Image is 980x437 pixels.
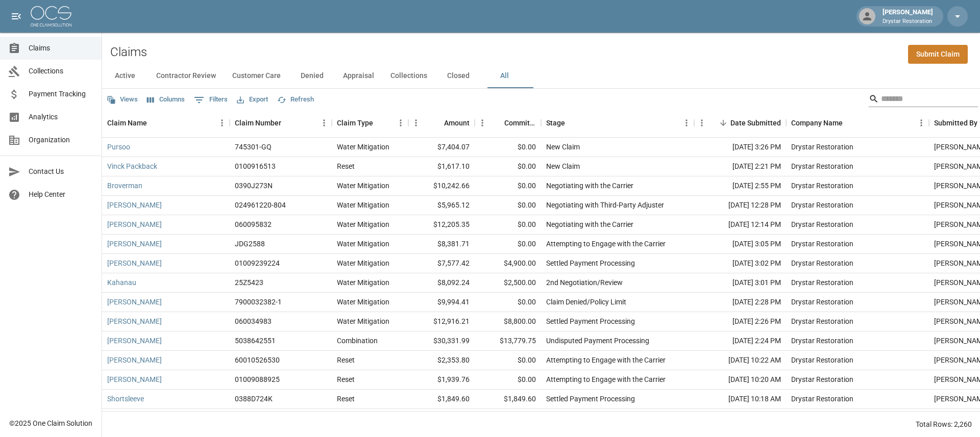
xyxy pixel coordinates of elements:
[107,297,162,307] a: [PERSON_NAME]
[475,196,541,215] div: $0.00
[694,390,786,409] div: [DATE] 10:18 AM
[843,116,857,130] button: Sort
[235,316,272,326] div: 060034983
[29,43,93,54] span: Claims
[694,215,786,235] div: [DATE] 12:14 PM
[235,142,272,152] div: 745301-GQ
[230,109,332,137] div: Claim Number
[694,235,786,254] div: [DATE] 3:05 PM
[791,161,853,171] div: Drystar Restoration
[546,109,565,137] div: Stage
[716,116,730,130] button: Sort
[694,138,786,157] div: [DATE] 3:26 PM
[408,176,475,196] div: $10,242.66
[393,115,408,131] button: Menu
[546,374,666,384] div: Attempting to Engage with the Carrier
[31,6,71,27] img: ocs-logo-white-transparent.png
[694,351,786,370] div: [DATE] 10:22 AM
[791,258,853,268] div: Drystar Restoration
[235,239,265,249] div: JDG2588
[29,189,93,200] span: Help Center
[235,355,280,365] div: 60010526530
[102,64,148,88] button: Active
[107,277,136,288] a: Kahanau
[475,157,541,176] div: $0.00
[289,64,335,88] button: Denied
[444,109,470,137] div: Amount
[29,135,93,145] span: Organization
[337,109,373,137] div: Claim Type
[694,109,786,137] div: Date Submitted
[694,273,786,293] div: [DATE] 3:01 PM
[791,200,853,210] div: Drystar Restoration
[107,161,157,171] a: Vinck Packback
[914,115,929,131] button: Menu
[546,277,623,288] div: 2nd Negotiation/Review
[408,215,475,235] div: $12,205.35
[694,254,786,273] div: [DATE] 3:02 PM
[29,112,93,122] span: Analytics
[235,336,276,346] div: 5038642551
[475,312,541,331] div: $8,800.00
[29,166,93,177] span: Contact Us
[235,394,273,404] div: 0388D724K
[275,92,316,108] button: Refresh
[335,64,382,88] button: Appraisal
[694,312,786,331] div: [DATE] 2:26 PM
[337,355,355,365] div: Reset
[694,176,786,196] div: [DATE] 2:55 PM
[791,336,853,346] div: Drystar Restoration
[475,331,541,351] div: $13,779.75
[107,200,162,210] a: [PERSON_NAME]
[337,200,389,210] div: Water Mitigation
[791,109,843,137] div: Company Name
[546,297,626,307] div: Claim Denied/Policy Limit
[102,109,230,137] div: Claim Name
[29,66,93,76] span: Collections
[408,138,475,157] div: $7,404.07
[147,116,161,130] button: Sort
[408,157,475,176] div: $1,617.10
[337,142,389,152] div: Water Mitigation
[235,219,272,229] div: 060095832
[878,7,937,25] div: [PERSON_NAME]
[435,64,481,88] button: Closed
[869,91,978,109] div: Search
[224,64,289,88] button: Customer Care
[408,109,475,137] div: Amount
[694,331,786,351] div: [DATE] 2:24 PM
[546,219,633,229] div: Negotiating with the Carrier
[791,219,853,229] div: Drystar Restoration
[107,316,162,326] a: [PERSON_NAME]
[107,239,162,249] a: [PERSON_NAME]
[546,142,580,152] div: New Claim
[337,161,355,171] div: Reset
[408,351,475,370] div: $2,353.80
[481,64,527,88] button: All
[337,277,389,288] div: Water Mitigation
[235,109,281,137] div: Claim Number
[475,293,541,312] div: $0.00
[107,394,144,404] a: Shortsleeve
[694,157,786,176] div: [DATE] 2:21 PM
[791,297,853,307] div: Drystar Restoration
[235,200,286,210] div: 024961220-804
[791,355,853,365] div: Drystar Restoration
[337,297,389,307] div: Water Mitigation
[408,370,475,390] div: $1,939.76
[235,258,280,268] div: 01009239224
[107,142,130,152] a: Pursoo
[694,196,786,215] div: [DATE] 12:28 PM
[490,116,504,130] button: Sort
[191,92,230,108] button: Show filters
[694,370,786,390] div: [DATE] 10:20 AM
[430,116,444,130] button: Sort
[316,115,332,131] button: Menu
[107,336,162,346] a: [PERSON_NAME]
[546,161,580,171] div: New Claim
[791,181,853,191] div: Drystar Restoration
[694,115,709,131] button: Menu
[235,161,276,171] div: 0100916513
[694,293,786,312] div: [DATE] 2:28 PM
[908,45,968,64] a: Submit Claim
